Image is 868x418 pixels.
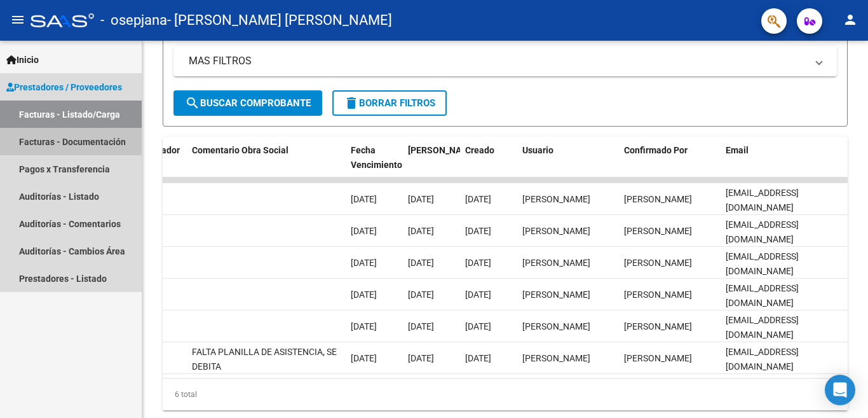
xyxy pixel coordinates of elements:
span: [PERSON_NAME] [624,321,692,331]
datatable-header-cell: Email [721,137,848,193]
span: Email [726,145,749,155]
div: Open Intercom Messenger [825,375,855,405]
span: [PERSON_NAME] [522,353,590,363]
span: Creado [465,145,494,155]
span: [DATE] [408,353,434,363]
span: [PERSON_NAME] [522,289,590,300]
mat-icon: delete [344,95,359,111]
span: [PERSON_NAME] [624,289,692,300]
mat-icon: menu [10,12,25,27]
span: [DATE] [465,353,491,363]
span: Prestadores / Proveedores [6,80,122,94]
span: [DATE] [465,226,491,236]
span: [PERSON_NAME] [624,194,692,204]
datatable-header-cell: Confirmado Por [619,137,721,193]
span: [DATE] [408,194,434,204]
span: [DATE] [351,321,377,331]
span: [EMAIL_ADDRESS][DOMAIN_NAME] [726,347,799,372]
span: [DATE] [351,289,377,300]
span: [DATE] [408,226,434,236]
span: Buscar Comprobante [185,97,311,109]
span: - [PERSON_NAME] [PERSON_NAME] [167,6,392,34]
span: [PERSON_NAME] [522,258,590,268]
datatable-header-cell: Fecha Vencimiento [346,137,403,193]
span: [DATE] [408,258,434,268]
mat-icon: search [185,95,200,111]
span: [PERSON_NAME] [522,226,590,236]
span: [PERSON_NAME] [624,353,692,363]
span: [EMAIL_ADDRESS][DOMAIN_NAME] [726,283,799,308]
span: [PERSON_NAME] [624,258,692,268]
span: Borrar Filtros [344,97,435,109]
datatable-header-cell: Creado [460,137,517,193]
span: [EMAIL_ADDRESS][DOMAIN_NAME] [726,251,799,276]
mat-panel-title: MAS FILTROS [189,54,806,68]
span: - osepjana [100,6,167,34]
mat-expansion-panel-header: MAS FILTROS [173,46,837,76]
span: [DATE] [465,289,491,300]
span: [DATE] [408,289,434,300]
datatable-header-cell: Usuario [517,137,619,193]
span: FALTA PLANILLA DE ASISTENCIA, SE DEBITA [192,347,337,372]
span: [DATE] [408,321,434,331]
span: Fecha Vencimiento [351,145,402,170]
button: Buscar Comprobante [173,90,322,116]
span: [DATE] [465,321,491,331]
span: [DATE] [351,194,377,204]
span: [PERSON_NAME] [624,226,692,236]
mat-icon: person [843,12,858,27]
span: [DATE] [351,353,377,363]
span: [PERSON_NAME] [408,145,477,155]
span: [EMAIL_ADDRESS][DOMAIN_NAME] [726,219,799,244]
span: Confirmado Por [624,145,688,155]
span: [DATE] [351,226,377,236]
button: Borrar Filtros [332,90,447,116]
span: Usuario [522,145,553,155]
span: [DATE] [351,258,377,268]
datatable-header-cell: Comentario Obra Social [187,137,346,193]
span: [EMAIL_ADDRESS][DOMAIN_NAME] [726,188,799,212]
span: [EMAIL_ADDRESS][DOMAIN_NAME] [726,315,799,340]
span: [DATE] [465,258,491,268]
datatable-header-cell: Fecha Confimado [403,137,460,193]
span: [DATE] [465,194,491,204]
div: 6 total [163,379,848,410]
span: [PERSON_NAME] [522,321,590,331]
span: Comentario Obra Social [192,145,288,155]
span: [PERSON_NAME] [522,194,590,204]
span: Inicio [6,53,39,67]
